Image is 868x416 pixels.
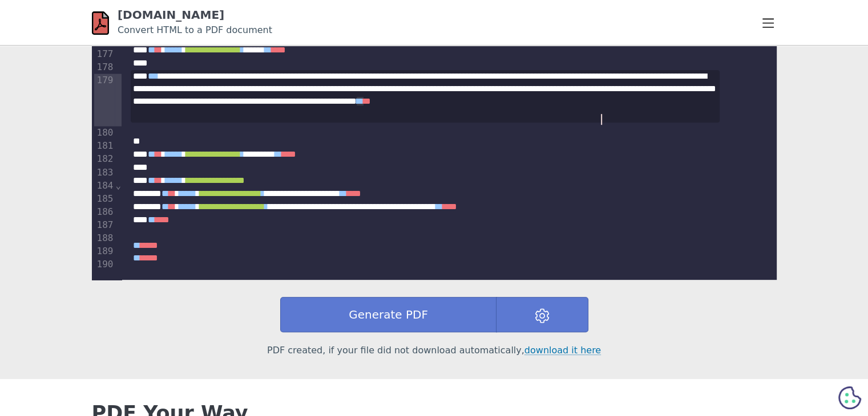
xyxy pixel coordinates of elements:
[280,297,497,332] button: Generate PDF
[94,152,115,165] div: 182
[94,47,115,60] div: 177
[524,345,601,356] a: download it here
[94,192,115,205] div: 185
[94,166,115,179] div: 183
[94,244,115,258] div: 189
[92,344,777,357] p: PDF created, if your file did not download automatically,
[94,60,115,74] div: 178
[94,179,115,192] div: 184
[94,74,115,126] div: 179
[92,10,109,36] img: html-pdf.net
[115,180,122,190] span: Fold line
[118,25,272,35] small: Convert HTML to a PDF document
[94,258,115,271] div: 190
[94,139,115,152] div: 181
[94,126,115,139] div: 180
[838,386,861,409] svg: Cookie Preferences
[118,8,224,22] a: [DOMAIN_NAME]
[94,231,115,244] div: 188
[94,205,115,218] div: 186
[94,218,115,231] div: 187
